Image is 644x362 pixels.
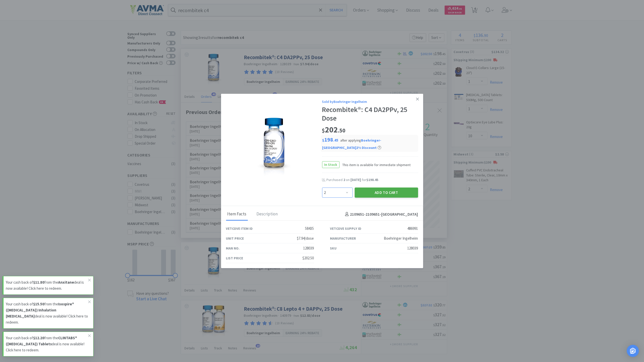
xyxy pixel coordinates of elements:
img: 5c7071647acc44d5be77ddbf822e3cb4_486991.png [236,118,312,178]
div: Man No. [226,245,240,251]
span: This item is available for immediate shipment [340,162,411,168]
strong: $11.80 [33,280,44,285]
span: 2 [344,177,345,182]
div: Open Intercom Messenger [627,345,639,357]
div: $202.50 [303,255,314,261]
span: $ [322,138,324,143]
span: 202 [322,125,346,135]
div: SKU [330,245,337,251]
div: Purchased on for [327,177,418,183]
div: Description [255,208,279,221]
div: 58435 [305,225,314,232]
div: Unit Price [226,236,244,241]
span: In Stock [322,162,339,168]
span: after applying [322,138,381,150]
strong: $12.20 [33,335,44,340]
button: Add to Cart [355,188,418,198]
span: $ [322,127,325,134]
p: Your cash back of from the deal is now available! Click here to redeem. [6,279,88,291]
span: $198.45 [367,177,378,182]
strong: Isospire® ([MEDICAL_DATA]) Inhalation [MEDICAL_DATA] [6,302,74,319]
div: Recombitek®: C4 DA2PPv, 25 Dose [322,105,418,122]
div: 128039 [303,245,314,251]
div: Sold by Boehringer Ingelheim [322,99,418,104]
div: Manufacturer [330,236,356,241]
span: 198 [322,136,339,143]
div: Item Facts [226,208,248,221]
strong: $15.50 [33,302,44,306]
div: Boehringer Ingelheim [384,235,418,241]
div: Vetcove Item ID [226,226,253,231]
h4: 2109651-2109651 - [GEOGRAPHIC_DATA] [343,211,418,218]
span: . 45 [333,138,339,143]
span: . 50 [338,127,346,134]
div: 486991 [408,225,418,232]
div: List Price [226,255,243,261]
div: Vetcove Supply ID [330,226,362,231]
span: [DATE] [351,177,361,182]
div: $7.94/dose [297,235,314,241]
p: Your cash back of from the deal is now available! Click here to redeem. [6,301,88,325]
p: Your cash back of from the deal is now available! Click here to redeem. [6,335,88,353]
strong: Anxitane [58,280,74,285]
i: Boehringer-[GEOGRAPHIC_DATA] 2 % Discount [322,138,381,150]
div: 128039 [408,245,418,251]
